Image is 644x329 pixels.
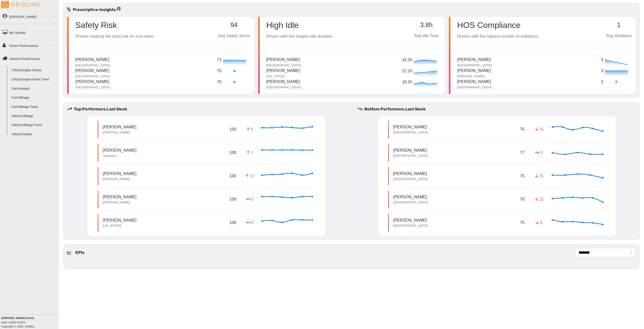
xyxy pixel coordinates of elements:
p: [GEOGRAPHIC_DATA] [393,153,428,158]
p: High Idle [266,21,334,29]
p: 0 [246,220,254,225]
p: 77 [519,149,526,157]
a: Fuel Analysis [9,84,59,94]
p: 94 [218,22,250,29]
a: Fuel Mileage Trend [9,102,59,112]
p: [GEOGRAPHIC_DATA] [75,74,110,79]
p: Drivers with the highest number of violations. [457,33,539,40]
p: Avg Violations [606,33,632,39]
p: [PERSON_NAME] [457,57,492,63]
p: [PERSON_NAME] [393,147,428,153]
p: 73 [217,57,222,63]
p: 21.1h [402,68,412,74]
p: [PERSON_NAME] [393,194,428,200]
a: Vehicle Mileage Trend [9,121,59,130]
p: 100 [228,219,237,227]
div: Copyright © 2025, Gridline [1,316,59,328]
h5: Top Performers Last Week [67,106,349,112]
p: 75 [519,172,526,180]
p: 3 [601,57,603,63]
a: Fuel Mileage [9,93,59,102]
p: [PERSON_NAME] [103,217,137,223]
p: [PERSON_NAME] [266,68,300,74]
p: Lakeland [103,153,137,158]
p: [PERSON_NAME] [457,68,491,74]
p: [PERSON_NAME] [266,57,301,63]
p: 3.8h [412,22,441,29]
p: 3 [601,68,603,74]
p: [PERSON_NAME] [103,171,137,177]
p: [PERSON_NAME] [393,171,428,177]
p: Drivers creating the most risk on your team. [75,33,155,40]
p: [GEOGRAPHIC_DATA] [393,177,428,181]
p: 2 [601,79,603,85]
p: [PERSON_NAME] [75,79,110,85]
a: Vehicle Details [9,130,59,139]
p: [PERSON_NAME] [75,57,110,63]
p: 70 [519,195,526,203]
p: 100 [228,125,237,133]
p: Avg Idle Time [412,33,441,39]
p: [PERSON_NAME] [457,79,492,85]
p: 10 [246,173,254,179]
p: 1 [246,150,254,156]
p: [GEOGRAPHIC_DATA] [393,130,428,135]
p: [US_STATE] [266,74,300,79]
p: 1 [606,22,632,29]
p: [PERSON_NAME] [103,124,137,130]
p: [GEOGRAPHIC_DATA] [266,63,301,68]
p: [GEOGRAPHIC_DATA] [75,85,110,90]
b: [PERSON_NAME] Foods [1,316,34,320]
p: 75 [217,68,222,74]
p: 100 [228,195,237,203]
p: Safety Risk [75,21,117,29]
p: [GEOGRAPHIC_DATA] [393,223,428,228]
p: [PERSON_NAME] [103,177,137,181]
p: [PERSON_NAME] [393,217,428,223]
p: [PERSON_NAME] [103,147,137,153]
p: 75 [217,79,222,85]
p: [PERSON_NAME] [266,79,301,85]
p: 75 [519,219,526,227]
i: beta v.2025.4.2019 [1,321,25,324]
p: 100 [228,149,237,157]
p: Drivers with the longest idle duration. [266,33,334,40]
p: 23 [535,196,543,202]
a: Critical Engine Events [9,66,59,75]
p: Avg Safety Score [218,33,250,39]
h5: Prescriptive Insights [67,7,121,13]
p: [GEOGRAPHIC_DATA] [266,85,301,90]
h5: Bottom Performers Last Week [358,106,640,112]
h5: KPIs [75,250,85,256]
img: Gridline [1,1,40,8]
p: HOS Compliance [457,21,539,29]
p: [GEOGRAPHIC_DATA] [393,200,428,205]
p: 75 [519,125,526,133]
a: Critical Engine Event Trend [9,75,59,84]
p: [PERSON_NAME] [103,130,137,135]
p: 15 [535,126,543,132]
p: [GEOGRAPHIC_DATA] [75,63,110,68]
p: 0 [535,150,543,156]
p: [PERSON_NAME] [393,124,428,130]
p: 8 [246,126,254,132]
p: [PERSON_NAME] [103,194,137,200]
a: Vehicle Mileage [9,112,59,121]
p: [GEOGRAPHIC_DATA] [457,85,492,90]
p: 100 [228,172,237,180]
p: [US_STATE] [103,223,137,228]
p: [GEOGRAPHIC_DATA] [457,63,492,68]
p: 9 [535,220,543,225]
p: [PERSON_NAME] [457,74,491,79]
p: [PERSON_NAME] [75,68,110,74]
p: 18.2h [402,79,412,85]
p: 15 [535,173,543,179]
p: [PERSON_NAME] [103,200,137,205]
p: 24.2h [402,57,412,63]
p: 0 [246,196,254,202]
